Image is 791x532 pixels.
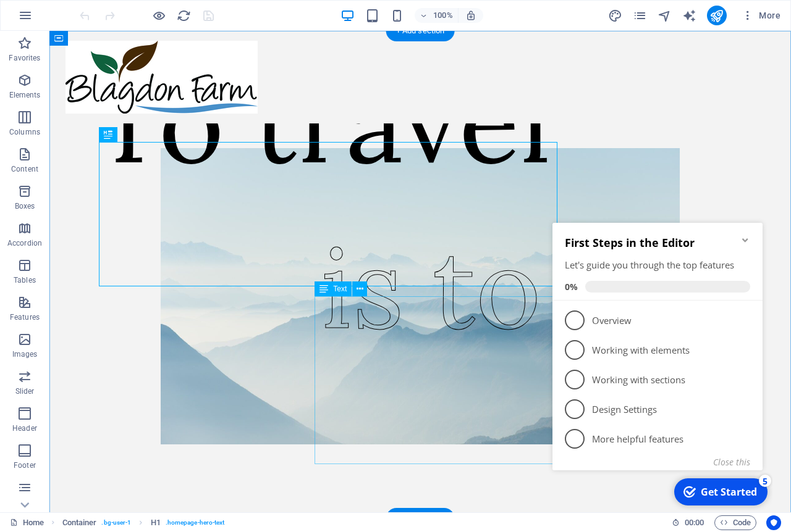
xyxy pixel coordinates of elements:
[682,8,697,23] button: text_generator
[62,515,97,530] span: Click to select. Double-click to edit
[5,214,215,243] li: More helpful features
[9,53,40,63] p: Favorites
[5,154,215,184] li: Working with sections
[9,127,40,137] p: Columns
[166,246,203,257] button: Close this
[15,386,35,396] p: Slider
[386,20,455,41] div: + Add section
[15,201,35,211] p: Boxes
[693,518,695,527] span: :
[44,193,193,206] p: Design Settings
[44,163,193,176] p: Working with sections
[176,8,191,23] button: reload
[682,9,696,23] i: AI Writer
[44,133,193,146] p: Working with elements
[386,508,455,529] div: + Add section
[151,515,161,530] span: Click to select. Double-click to edit
[10,312,40,322] p: Features
[101,515,131,530] span: . bg-user-1
[62,515,225,530] nav: breadcrumb
[166,515,225,530] span: . homepage-hero-text
[714,515,756,530] button: Code
[153,275,209,288] div: Get Started
[433,8,453,23] h6: 100%
[685,515,704,530] span: 00 00
[465,10,476,21] i: On resize automatically adjust zoom level to fit chosen device.
[11,164,38,174] p: Content
[415,8,459,23] button: 100%
[633,8,648,23] button: pages
[10,515,44,530] a: Click to cancel selection. Double-click to open Pages
[5,184,215,214] li: Design Settings
[177,9,191,23] i: Reload page
[12,349,38,359] p: Images
[709,9,724,23] i: Publish
[707,6,727,25] button: publish
[127,268,220,295] div: Get Started 5 items remaining, 0% complete
[608,9,622,23] i: Design (Ctrl+Alt+Y)
[766,515,781,530] button: Usercentrics
[633,9,647,23] i: Pages (Ctrl+Alt+S)
[17,25,203,39] h2: First Steps in the Editor
[14,460,36,470] p: Footer
[7,238,42,248] p: Accordion
[5,125,215,154] li: Working with elements
[193,25,203,35] div: Minimize checklist
[211,264,224,276] div: 5
[658,9,672,23] i: Navigator
[5,95,215,125] li: Overview
[333,285,347,293] span: Text
[737,6,785,25] button: More
[672,515,704,530] h6: Session time
[17,48,203,61] div: Let's guide you through the top features
[9,90,41,100] p: Elements
[608,8,623,23] button: design
[14,275,36,285] p: Tables
[151,8,166,23] button: Click here to leave preview mode and continue editing
[44,222,193,235] p: More helpful features
[17,70,38,82] span: 0%
[12,423,37,433] p: Header
[658,8,672,23] button: navigator
[742,9,780,22] span: More
[44,104,193,117] p: Overview
[720,515,751,530] span: Code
